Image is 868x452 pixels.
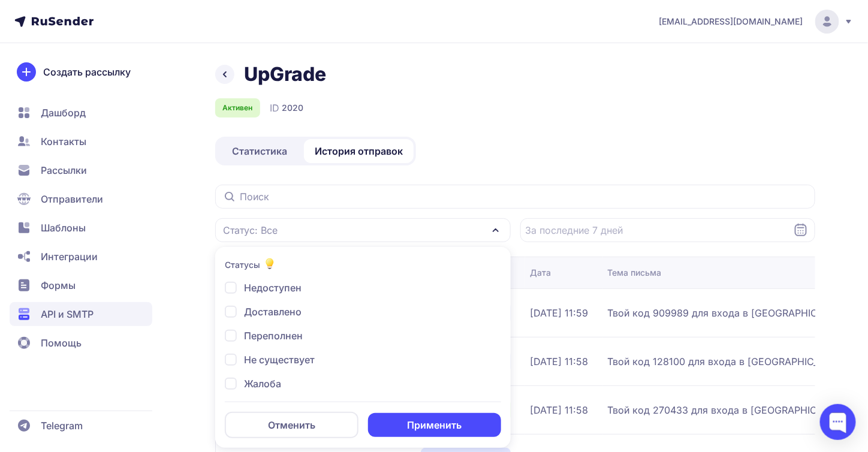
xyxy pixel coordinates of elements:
span: Статус: Все [223,223,278,237]
span: Telegram [41,418,83,433]
span: Статистика [232,144,287,158]
span: [DATE] 11:58 [530,403,588,417]
span: Недоступен [244,281,302,295]
button: Применить [368,413,501,437]
a: История отправок [304,139,414,163]
a: Статистика [218,139,302,163]
span: Переполнен [244,329,303,343]
span: История отправок [315,144,403,158]
span: Отправители [41,192,103,206]
span: Интеграции [41,249,98,264]
span: Помощь [41,336,82,350]
span: Формы [41,278,76,293]
a: Telegram [10,414,152,438]
span: [DATE] 11:59 [530,306,588,320]
span: Твой код 128100 для входа в [GEOGRAPHIC_DATA] [607,354,846,369]
input: Поиск [215,185,815,209]
span: [DATE] 11:58 [530,354,588,369]
h4: Статусы [225,259,260,271]
span: Активен [223,103,253,113]
span: Жалоба [244,376,281,391]
span: Твой код 270433 для входа в [GEOGRAPHIC_DATA] [607,403,849,417]
span: [EMAIL_ADDRESS][DOMAIN_NAME] [659,16,803,28]
h1: UpGrade [244,62,326,86]
button: Отменить [225,412,358,438]
span: Шаблоны [41,221,86,235]
div: Тема письма [607,267,661,279]
span: Твой код 909989 для входа в [GEOGRAPHIC_DATA] [607,306,850,320]
input: Datepicker input [520,218,816,242]
span: 2020 [282,102,303,114]
span: Контакты [41,134,86,149]
span: Доставлено [244,305,302,319]
span: Дашборд [41,106,86,120]
span: Не существует [244,352,315,367]
div: ID [270,101,303,115]
span: API и SMTP [41,307,94,321]
div: Дата [530,267,551,279]
span: Рассылки [41,163,87,177]
span: Создать рассылку [43,65,131,79]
